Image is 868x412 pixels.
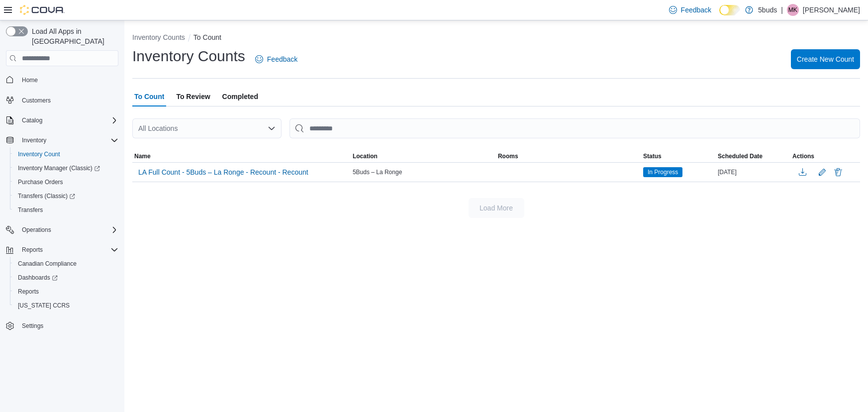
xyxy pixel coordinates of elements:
button: Inventory Count [10,147,122,161]
button: Create New Count [791,49,860,69]
span: Scheduled Date [718,152,763,160]
span: Load All Apps in [GEOGRAPHIC_DATA] [28,26,118,46]
button: [US_STATE] CCRS [10,299,122,312]
img: Cova [20,5,65,15]
button: LA Full Count - 5Buds – La Ronge - Recount - Recount [134,165,312,180]
a: Inventory Manager (Classic) [10,161,122,175]
span: Catalog [22,116,42,124]
a: Transfers (Classic) [14,190,79,202]
div: Morgan Kinahan [787,4,799,16]
input: Dark Mode [719,5,740,15]
span: Feedback [681,5,711,15]
span: To Count [134,87,164,106]
span: Transfers [18,206,43,214]
span: Reports [14,286,118,298]
span: Load More [480,203,513,213]
button: Operations [2,223,122,237]
span: LA Full Count - 5Buds – La Ronge - Recount - Recount [138,167,308,177]
button: Scheduled Date [716,150,790,162]
button: To Count [193,33,221,41]
span: Dashboards [18,274,58,282]
a: Settings [18,320,47,332]
input: This is a search bar. After typing your query, hit enter to filter the results lower in the page. [289,118,860,138]
span: In Progress [648,168,678,177]
span: Inventory Manager (Classic) [18,164,100,172]
span: Settings [18,319,118,332]
nav: Complex example [6,68,118,359]
button: Transfers [10,203,122,217]
span: Inventory [18,134,118,146]
a: [US_STATE] CCRS [14,300,74,311]
span: Reports [22,246,43,254]
button: Customers [2,93,122,107]
a: Purchase Orders [14,176,67,188]
span: Canadian Compliance [14,258,118,270]
span: Catalog [18,114,118,126]
button: Catalog [18,114,46,126]
span: To Review [176,87,210,106]
span: Home [18,73,118,86]
span: Dashboards [14,272,118,284]
span: Completed [222,87,258,106]
button: Name [132,150,351,162]
nav: An example of EuiBreadcrumbs [132,32,860,44]
span: Customers [18,94,118,106]
span: 5Buds – La Ronge [353,168,402,176]
p: 5buds [758,4,777,16]
a: Customers [18,95,55,106]
a: Transfers (Classic) [10,189,122,203]
span: Dark Mode [719,15,720,16]
button: Canadian Compliance [10,257,122,271]
button: Reports [10,285,122,299]
p: | [781,4,783,16]
button: Inventory Counts [132,33,185,41]
a: Dashboards [14,272,62,284]
span: Purchase Orders [14,176,118,188]
a: Reports [14,286,43,298]
span: Feedback [267,54,297,64]
span: Create New Count [797,54,854,64]
a: Dashboards [10,271,122,285]
span: Reports [18,244,118,256]
span: Actions [792,152,814,160]
h1: Inventory Counts [132,46,245,66]
a: Home [18,74,42,86]
a: Inventory Manager (Classic) [14,162,104,174]
button: Rooms [496,150,641,162]
span: Inventory Count [18,150,60,158]
div: [DATE] [716,166,790,178]
button: Delete [832,166,844,178]
span: Canadian Compliance [18,260,77,268]
p: [PERSON_NAME] [803,4,860,16]
span: Washington CCRS [14,300,118,311]
span: Inventory Manager (Classic) [14,162,118,174]
span: Transfers (Classic) [18,192,75,200]
a: Canadian Compliance [14,258,81,270]
span: MK [788,4,797,16]
a: Feedback [251,49,301,69]
span: Location [353,152,378,160]
a: Inventory Count [14,148,64,160]
button: Home [2,72,122,87]
span: In Progress [643,167,682,177]
span: Inventory [22,136,46,144]
span: Reports [18,288,39,296]
span: Operations [18,224,118,236]
span: Status [643,152,662,160]
button: Status [641,150,716,162]
button: Load More [469,198,524,218]
button: Inventory [18,134,50,146]
button: Operations [18,224,55,236]
button: Purchase Orders [10,175,122,189]
button: Inventory [2,133,122,147]
span: Home [22,76,38,84]
a: Transfers [14,204,47,216]
span: Settings [22,322,43,330]
span: Rooms [498,152,518,160]
button: Location [351,150,496,162]
span: Customers [22,97,51,104]
button: Open list of options [268,124,276,132]
button: Settings [2,318,122,333]
span: Name [134,152,151,160]
button: Edit count details [816,165,828,180]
